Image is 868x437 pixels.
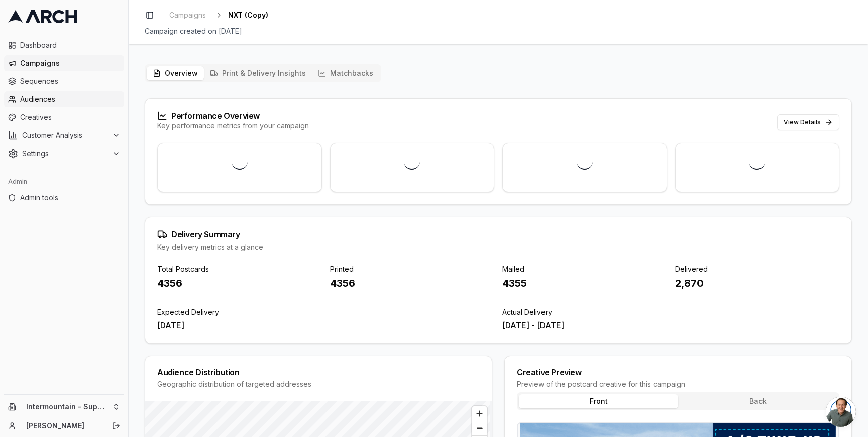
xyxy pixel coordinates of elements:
span: Zoom out [472,421,487,435]
div: Delivery Summary [157,229,839,239]
button: Back [678,394,837,408]
span: Customer Analysis [22,130,108,140]
div: Printed [330,264,495,274]
div: Key delivery metrics at a glance [157,242,839,252]
div: Audience Distribution [157,368,480,376]
a: Admin tools [4,190,124,206]
button: Customer Analysis [4,127,124,143]
a: Creatives [4,109,124,125]
a: Campaigns [165,8,210,22]
div: Total Postcards [157,264,322,274]
a: [PERSON_NAME] [26,421,101,431]
div: Key performance metrics from your campaign [157,121,309,131]
div: Preview of the postcard creative for this campaign [517,379,839,389]
span: Campaigns [169,10,206,20]
a: Campaigns [4,55,124,71]
span: Admin tools [20,193,120,203]
button: Front [519,394,678,408]
a: Open chat [826,397,856,427]
div: 4355 [502,276,667,290]
div: Actual Delivery [502,307,839,317]
button: Print & Delivery Insights [204,66,312,80]
div: 4356 [157,276,322,290]
div: Creative Preview [517,368,839,376]
div: Campaign created on [DATE] [145,26,852,36]
div: 2,870 [675,276,840,290]
button: View Details [777,114,839,130]
span: Audiences [20,94,120,104]
a: Audiences [4,91,124,107]
button: Zoom out [472,421,487,435]
div: Delivered [675,264,840,274]
button: Settings [4,145,124,162]
span: Settings [22,149,108,159]
div: Geographic distribution of targeted addresses [157,379,480,389]
button: Matchbacks [312,66,379,80]
div: Mailed [502,264,667,274]
span: Dashboard [20,40,120,50]
nav: breadcrumb [165,8,268,22]
button: Zoom in [472,406,487,421]
div: [DATE] - [DATE] [502,319,839,331]
button: Log out [109,419,123,433]
button: Overview [147,66,204,80]
span: Campaigns [20,58,120,68]
span: NXT (Copy) [228,10,268,20]
a: Dashboard [4,37,124,53]
span: Creatives [20,112,120,122]
span: Sequences [20,76,120,86]
div: Admin [4,174,124,190]
div: Expected Delivery [157,307,494,317]
div: Performance Overview [157,111,309,121]
div: [DATE] [157,319,494,331]
a: Sequences [4,73,124,89]
span: Intermountain - Superior Water & Air [26,402,108,411]
button: Intermountain - Superior Water & Air [4,399,124,415]
div: 4356 [330,276,495,290]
